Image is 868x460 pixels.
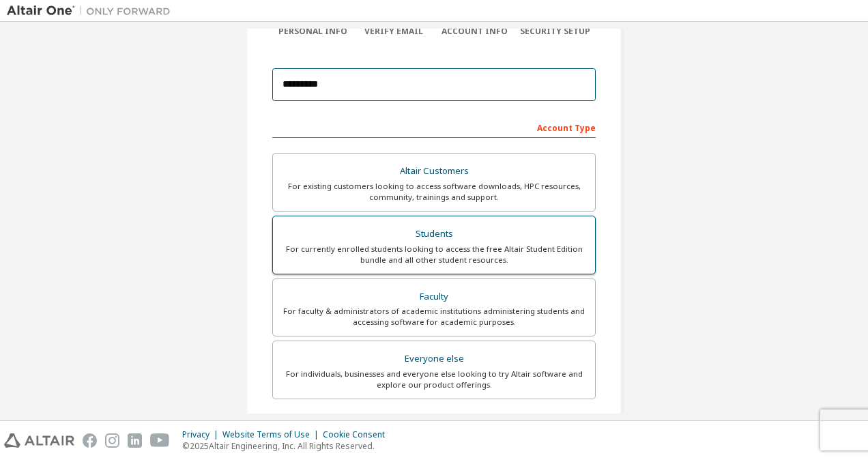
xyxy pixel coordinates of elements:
[281,162,587,181] div: Altair Customers
[182,429,222,440] div: Privacy
[281,244,587,265] div: For currently enrolled students looking to access the free Altair Student Edition bundle and all ...
[281,225,587,244] div: Students
[150,433,170,448] img: youtube.svg
[281,181,587,203] div: For existing customers looking to access software downloads, HPC resources, community, trainings ...
[128,433,142,448] img: linkedin.svg
[105,433,119,448] img: instagram.svg
[83,433,97,448] img: facebook.svg
[222,429,323,440] div: Website Terms of Use
[272,26,353,37] div: Personal Info
[4,433,74,448] img: altair_logo.svg
[281,306,587,328] div: For faculty & administrators of academic institutions administering students and accessing softwa...
[281,369,587,390] div: For individuals, businesses and everyone else looking to try Altair software and explore our prod...
[281,349,587,369] div: Everyone else
[323,429,393,440] div: Cookie Consent
[515,26,596,37] div: Security Setup
[353,26,435,37] div: Verify Email
[7,4,177,18] img: Altair One
[182,440,393,452] p: © 2025 Altair Engineering, Inc. All Rights Reserved.
[272,116,596,138] div: Account Type
[434,26,515,37] div: Account Info
[281,287,587,306] div: Faculty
